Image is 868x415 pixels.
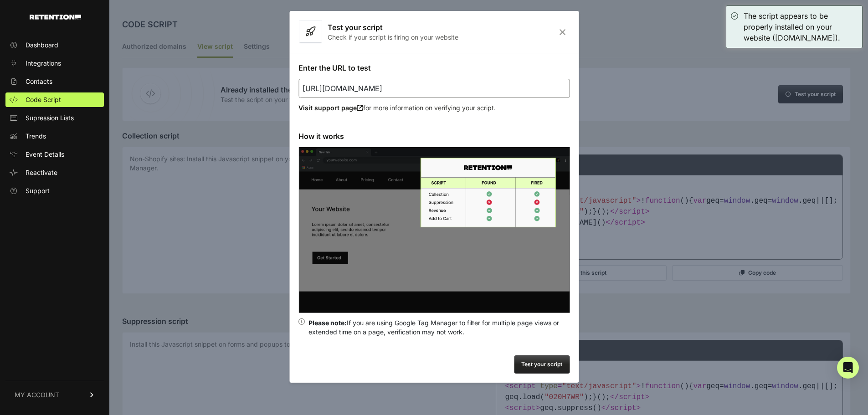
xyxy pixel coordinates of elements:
[15,390,59,400] span: MY ACCOUNT
[26,150,64,159] span: Event Details
[298,104,363,112] a: Visit support page
[298,103,570,113] p: for more information on verifying your script.
[5,111,104,125] a: Supression Lists
[5,74,104,89] a: Contacts
[26,77,52,86] span: Contacts
[5,56,104,71] a: Integrations
[298,63,371,72] label: Enter the URL to test
[328,22,458,33] h3: Test your script
[298,147,570,313] img: verify script installation
[26,41,58,50] span: Dashboard
[328,33,458,42] p: Check if your script is firing on your website
[26,113,74,123] span: Supression Lists
[26,59,61,68] span: Integrations
[5,129,104,143] a: Trends
[308,319,347,327] strong: Please note:
[308,318,570,337] div: If you are using Google Tag Manager to filter for multiple page views or extended time on a page,...
[5,92,104,107] a: Code Script
[26,132,46,141] span: Trends
[26,95,61,104] span: Code Script
[30,15,81,20] img: Retention.com
[26,168,57,177] span: Reactivate
[5,165,104,180] a: Reactivate
[5,381,104,409] a: MY ACCOUNT
[514,355,570,374] button: Test your script
[837,357,859,379] div: Open Intercom Messenger
[298,131,570,142] h3: How it works
[555,28,570,36] i: Close
[26,186,50,195] span: Support
[5,38,104,52] a: Dashboard
[5,147,104,162] a: Event Details
[5,184,104,198] a: Support
[744,10,858,43] div: The script appears to be properly installed on your website ([DOMAIN_NAME]).
[298,79,570,98] input: https://www.acme.com/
